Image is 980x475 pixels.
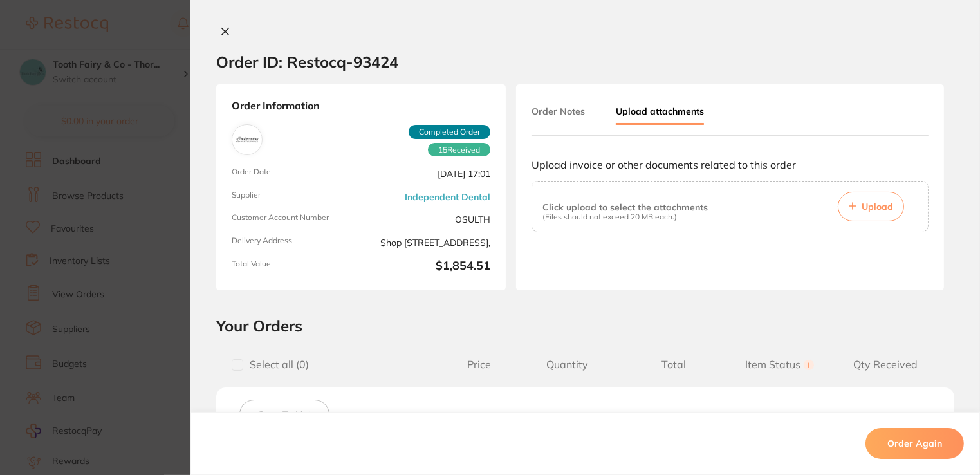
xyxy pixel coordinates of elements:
a: Independent Dental [405,192,490,202]
p: (Files should not exceed 20 MB each.) [542,212,708,221]
span: Total [620,359,726,371]
p: Upload invoice or other documents related to this order [532,159,929,171]
span: Supplier [232,191,356,203]
b: $1,854.51 [366,259,490,275]
span: [DATE] 17:01 [366,167,490,180]
button: Order Again [865,428,964,459]
button: Order Notes [532,100,585,123]
span: OSULTH [366,213,490,226]
span: Received [428,143,490,157]
strong: Order Information [232,100,490,114]
h2: Your Orders [216,316,954,335]
span: Completed Order [409,125,490,139]
button: Upload [838,192,904,221]
span: Quantity [515,359,621,371]
p: Click upload to select the attachments [542,202,708,212]
span: Total Value [232,259,356,275]
span: Qty Received [833,359,939,371]
img: Independent Dental [235,127,259,152]
span: Price [444,359,515,371]
span: Order Date [232,167,356,180]
span: Select all ( 0 ) [243,359,309,371]
span: Shop [STREET_ADDRESS], [366,236,490,249]
button: Save To List [239,400,329,429]
span: Item Status [726,359,833,371]
span: Upload [862,201,893,212]
button: Upload attachments [616,100,704,125]
span: Customer Account Number [232,213,356,226]
span: Delivery Address [232,236,356,249]
h2: Order ID: Restocq- 93424 [216,52,398,71]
